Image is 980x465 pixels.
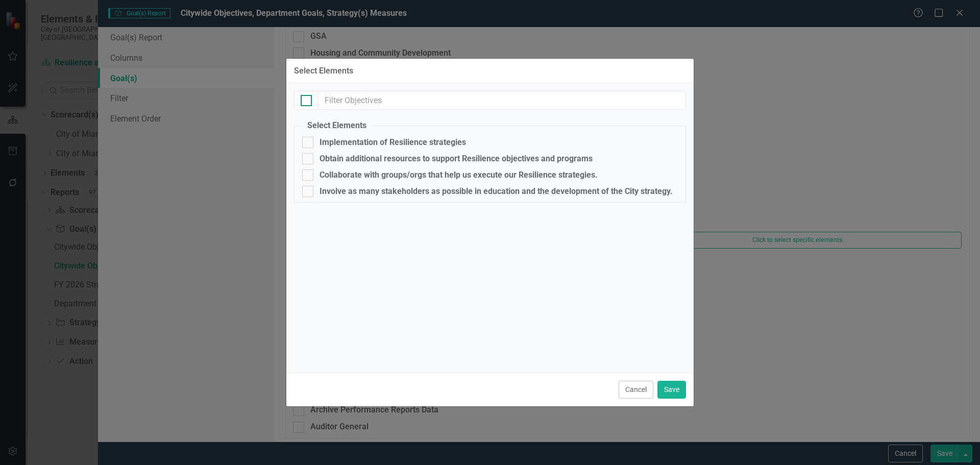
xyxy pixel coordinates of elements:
[302,120,372,132] legend: Select Elements
[619,381,653,399] button: Cancel
[318,91,686,110] input: Filter Objectives
[657,381,686,399] button: Save
[320,138,466,147] div: Implementation of Resilience strategies
[320,187,673,196] div: Involve as many stakeholders as possible in education and the development of the City strategy.
[294,66,353,76] div: Select Elements
[320,154,593,163] div: Obtain additional resources to support Resilience objectives and programs
[320,170,598,180] div: Collaborate with groups/orgs that help us execute our Resilience strategies.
